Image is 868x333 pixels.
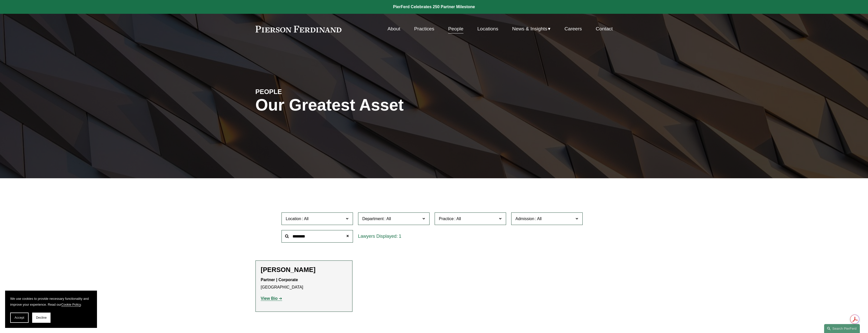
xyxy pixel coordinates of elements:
[10,313,29,323] button: Accept
[261,296,282,301] a: View Bio
[255,88,345,96] h4: PEOPLE
[261,296,278,301] strong: View Bio
[5,291,97,328] section: Cookie banner
[448,24,463,34] a: People
[32,313,51,323] button: Decline
[477,24,498,34] a: Locations
[261,266,347,274] h2: [PERSON_NAME]
[286,217,301,221] span: Location
[512,24,551,34] a: folder dropdown
[61,303,81,306] a: Cookie Policy
[362,217,384,221] span: Department
[255,96,494,114] h1: Our Greatest Asset
[10,296,92,307] p: We use cookies to provide necessary functionality and improve your experience. Read our .
[512,25,547,33] span: News & Insights
[596,24,613,34] a: Contact
[565,24,582,34] a: Careers
[15,316,24,319] span: Accept
[414,24,434,34] a: Practices
[261,278,298,282] strong: Partner | Corporate
[399,234,401,239] span: 1
[387,24,400,34] a: About
[824,324,860,333] a: Search this site
[516,217,534,221] span: Admission
[261,276,347,291] p: [GEOGRAPHIC_DATA]
[439,217,454,221] span: Practice
[36,316,47,319] span: Decline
